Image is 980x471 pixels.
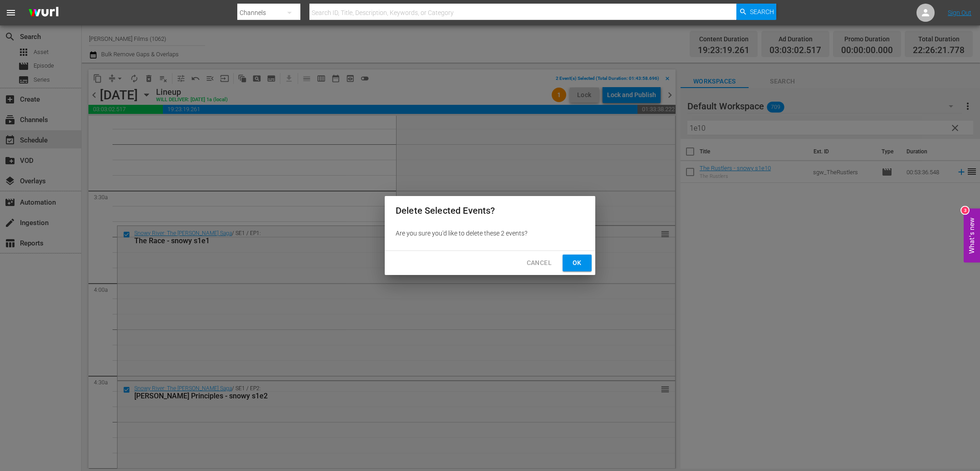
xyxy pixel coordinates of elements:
[519,255,559,271] button: Cancel
[961,207,969,214] div: 3
[396,203,584,218] h2: Delete Selected Events?
[948,9,971,16] a: Sign Out
[5,7,16,18] span: menu
[570,257,584,269] span: Ok
[385,225,595,241] div: Are you sure you'd like to delete these 2 events?
[563,255,592,271] button: Ok
[527,257,552,269] span: Cancel
[750,4,774,20] span: Search
[964,209,980,263] button: Open Feedback Widget
[22,2,65,24] img: ans4CAIJ8jUAAAAAAAAAAAAAAAAAAAAAAAAgQb4GAAAAAAAAAAAAAAAAAAAAAAAAJMjXAAAAAAAAAAAAAAAAAAAAAAAAgAT5G...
